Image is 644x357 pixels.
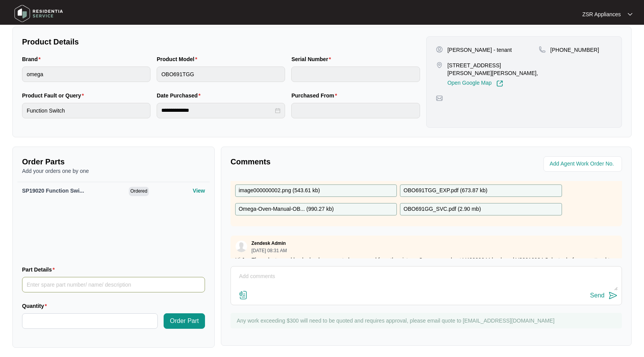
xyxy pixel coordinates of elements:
p: OBO691GG_SVC.pdf ( 2.90 mb ) [403,205,481,214]
img: user.svg [236,241,247,252]
p: Omega-Oven-Manual-OB... ( 990.27 kb ) [239,205,334,214]
span: Order Part [170,316,199,326]
a: Open Google Map [448,80,503,87]
input: Part Details [22,277,205,292]
span: Ordered [129,187,149,196]
img: map-pin [436,95,443,102]
input: Purchased From [291,103,420,118]
input: Serial Number [291,67,420,82]
input: Product Model [157,67,285,82]
img: file-attachment-doc.svg [239,290,248,300]
img: Link-External [496,80,503,87]
div: Send [590,292,605,299]
img: residentia service logo [12,2,66,25]
label: Date Purchased [157,92,203,99]
label: Product Fault or Query [22,92,87,99]
input: Add Agent Work Order No. [550,159,617,169]
img: dropdown arrow [628,12,632,16]
label: Part Details [22,266,58,273]
input: Product Fault or Query [22,103,150,118]
input: Date Purchased [161,106,273,114]
button: Order Part [164,313,205,329]
label: Quantity [22,302,50,310]
p: Hi Jaz The selector and knob clearly appear to be snapped from the picture. Can you send out V422... [235,256,617,287]
p: [PHONE_NUMBER] [550,46,599,54]
p: [PERSON_NAME] - tenant [448,46,512,54]
label: Serial Number [291,55,334,63]
label: Product Model [157,55,200,63]
img: send-icon.svg [608,291,618,300]
img: map-pin [436,61,443,68]
img: user-pin [436,46,443,53]
img: map-pin [539,46,546,53]
p: image000000002.png ( 543.61 kb ) [239,186,320,195]
span: SP19020 Function Swi... [22,188,84,194]
p: Order Parts [22,156,205,167]
label: Brand [22,55,44,63]
p: ZSR Appliances [582,10,621,18]
p: OBO691TGG_EXP.pdf ( 673.87 kb ) [403,186,487,195]
label: Purchased From [291,92,340,99]
p: [DATE] 08:31 AM [251,248,287,253]
p: Comments [231,156,421,167]
p: Any work exceeding $300 will need to be quoted and requires approval, please email quote to [EMAI... [237,317,618,325]
p: Zendesk Admin [251,240,286,246]
p: Product Details [22,36,420,47]
p: View [193,187,205,195]
p: [STREET_ADDRESS][PERSON_NAME][PERSON_NAME], [448,61,539,77]
input: Brand [22,67,150,82]
p: Add your orders one by one [22,167,205,175]
input: Quantity [22,314,157,328]
button: Send [590,290,618,301]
